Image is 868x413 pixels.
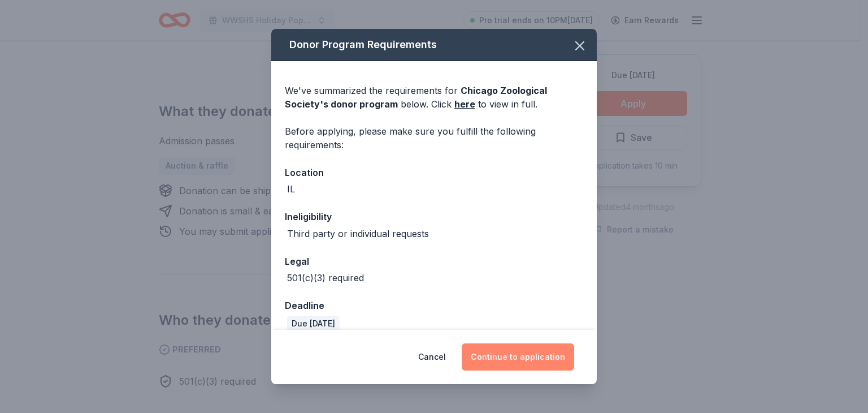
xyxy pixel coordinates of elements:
div: Location [285,165,583,180]
div: 501(c)(3) required [287,271,364,285]
button: Cancel [418,343,446,371]
div: We've summarized the requirements for below. Click to view in full. [285,84,583,111]
div: Donor Program Requirements [271,29,597,61]
button: Continue to application [462,343,574,371]
div: Due [DATE] [287,316,340,332]
div: Before applying, please make sure you fulfill the following requirements: [285,124,583,152]
div: Legal [285,254,583,269]
div: IL [287,182,295,196]
a: here [454,97,475,111]
div: Ineligibility [285,209,583,224]
div: Third party or individual requests [287,227,429,240]
div: Deadline [285,298,583,313]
